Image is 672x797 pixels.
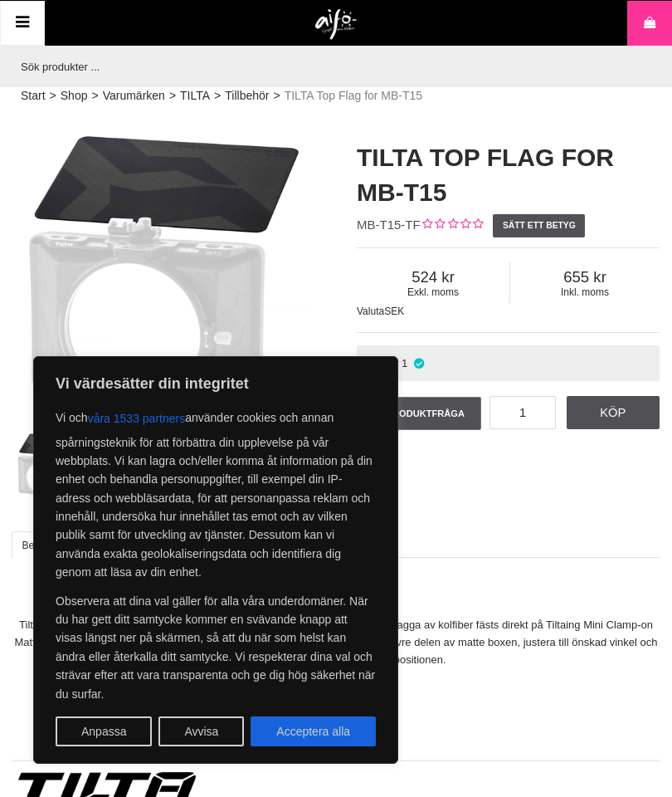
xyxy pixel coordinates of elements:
[50,87,56,105] span: >
[12,46,651,87] input: Sök produkter ...
[56,374,376,394] p: Vi värdesätter din integritet
[61,87,88,105] a: Shop
[56,403,376,582] p: Vi och använder cookies och annan spårningsteknik för att förbättra din upplevelse på vår webbpla...
[214,87,221,105] span: >
[12,686,660,702] h4: Specifikationer
[158,716,244,746] button: Avvisa
[357,306,384,317] span: Valuta
[12,531,84,558] a: Beskrivning
[411,357,426,369] i: I lager
[357,397,481,430] a: Produktfråga
[384,306,404,317] span: SEK
[421,217,483,234] div: Kundbetyg: 0
[510,268,660,286] span: 655
[169,87,176,105] span: >
[357,218,421,232] span: MB-T15-TF
[180,87,210,105] a: TILTA
[357,286,509,298] span: Exkl. moms
[56,592,376,703] p: Observera att dina val gäller för alla våra underdomäner. När du har gett ditt samtycke kommer en...
[357,140,660,210] h1: TILTA Top Flag for MB-T15
[21,87,46,105] a: Start
[12,617,660,668] p: Tilta Övre Flagga / Motljusskydd för MB-T15, Mini Clamp-on Matt Box. Denna flagga av kolfiber fäs...
[103,87,165,105] a: Varumärken
[315,9,358,41] img: logo.png
[357,268,509,286] span: 524
[402,357,407,369] span: 1
[91,87,98,105] span: >
[368,357,399,369] span: I lager
[14,431,85,501] img: Tilta Top Flag for MB-T15
[273,87,280,105] span: >
[12,585,660,606] h2: Beskrivning
[510,286,660,298] span: Inkl. moms
[88,403,186,433] button: våra 1533 partners
[225,87,269,105] a: Tillbehör
[567,396,660,429] a: Köp
[285,87,423,105] span: TILTA Top Flag for MB-T15
[493,214,585,237] a: Sätt ett betyg
[56,716,152,746] button: Anpassa
[33,356,398,764] div: Vi värdesätter din integritet
[251,716,376,746] button: Acceptera alla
